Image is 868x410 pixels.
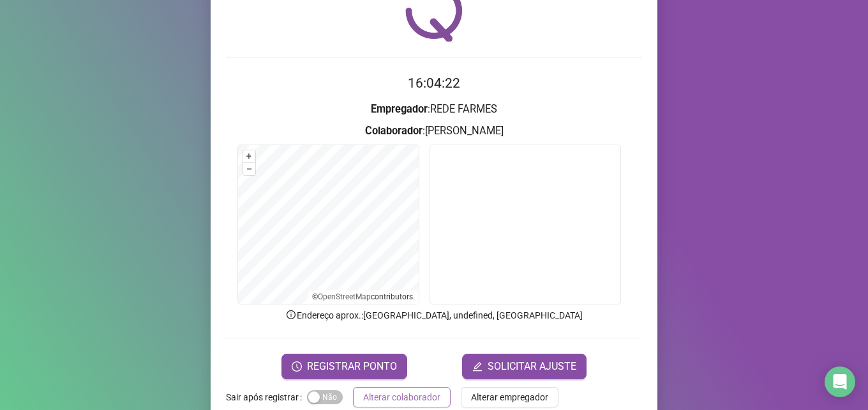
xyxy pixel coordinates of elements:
button: – [243,163,255,175]
strong: Colaborador [365,125,423,137]
button: Alterar empregador [461,387,558,407]
span: clock-circle [292,361,302,372]
span: edit [472,361,483,372]
div: Open Intercom Messenger [825,367,855,397]
a: OpenStreetMap [318,292,371,301]
span: Alterar empregador [471,390,548,404]
label: Sair após registrar [226,387,307,407]
button: + [243,150,255,162]
span: SOLICITAR AJUSTE [488,359,576,374]
button: editSOLICITAR AJUSTE [462,354,587,379]
h3: : REDE FARMES [226,101,642,118]
p: Endereço aprox. : [GEOGRAPHIC_DATA], undefined, [GEOGRAPHIC_DATA] [226,308,642,322]
strong: Empregador [371,103,428,115]
span: Alterar colaborador [363,390,440,404]
span: info-circle [285,309,297,320]
li: © contributors. [312,292,415,301]
time: 16:04:22 [408,75,460,91]
button: Alterar colaborador [353,387,451,407]
span: REGISTRAR PONTO [307,359,397,374]
h3: : [PERSON_NAME] [226,123,642,139]
button: REGISTRAR PONTO [281,354,407,379]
